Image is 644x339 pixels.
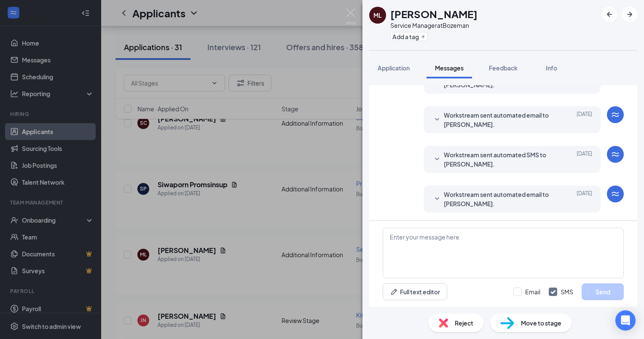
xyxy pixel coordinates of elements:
span: Workstream sent automated email to [PERSON_NAME]. [444,110,554,129]
button: ArrowRight [622,7,637,22]
button: ArrowLeftNew [602,7,617,22]
span: Workstream sent automated SMS to [PERSON_NAME]. [444,150,554,169]
span: Move to stage [521,318,561,328]
span: Info [546,64,557,72]
span: Application [378,64,410,72]
svg: ArrowLeftNew [604,9,614,19]
h1: [PERSON_NAME] [390,7,478,21]
div: Open Intercom Messenger [615,310,636,331]
svg: SmallChevronDown [432,154,442,164]
span: Reject [455,318,473,328]
svg: Plus [421,34,426,39]
button: PlusAdd a tag [390,32,428,41]
span: [DATE] [577,190,592,208]
svg: WorkstreamLogo [610,189,620,199]
svg: Pen [390,288,398,296]
span: [DATE] [577,110,592,129]
button: Send [582,283,624,300]
svg: WorkstreamLogo [610,110,620,120]
span: Messages [435,64,464,72]
svg: SmallChevronDown [432,115,442,125]
div: ML [373,11,382,19]
svg: SmallChevronDown [432,194,442,204]
svg: WorkstreamLogo [610,149,620,159]
svg: ArrowRight [625,9,635,19]
span: [DATE] [577,150,592,169]
div: Service Manager at Bozeman [390,21,478,30]
span: Workstream sent automated email to [PERSON_NAME]. [444,190,554,208]
span: Feedback [489,64,518,72]
button: Full text editorPen [383,283,447,300]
